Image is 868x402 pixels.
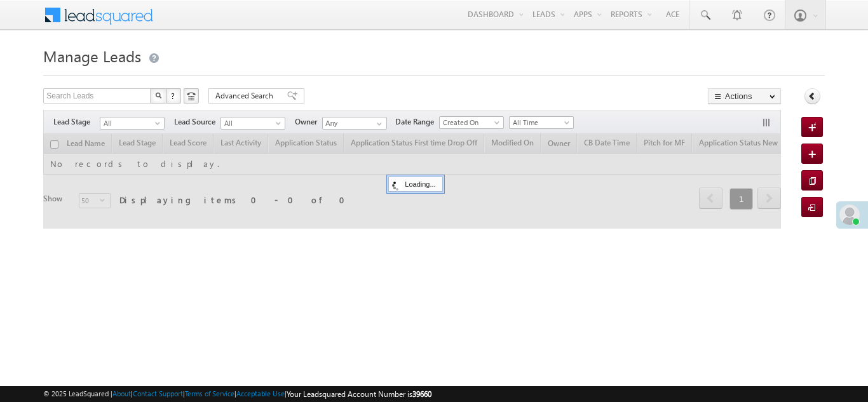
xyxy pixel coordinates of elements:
[53,116,100,128] span: Lead Stage
[295,116,322,128] span: Owner
[155,92,161,98] img: Search
[412,389,431,399] span: 39660
[395,116,439,128] span: Date Range
[708,88,781,104] button: Actions
[171,90,177,101] span: ?
[236,389,285,398] a: Acceptable Use
[43,388,431,400] span: © 2025 LeadSquared | | | | |
[174,116,220,128] span: Lead Source
[112,389,131,398] a: About
[100,117,165,130] a: All
[388,177,442,192] div: Loading...
[215,90,277,102] span: Advanced Search
[509,116,574,129] a: All Time
[510,117,570,128] span: All Time
[287,389,431,399] span: Your Leadsquared Account Number is
[439,116,504,129] a: Created On
[185,389,234,398] a: Terms of Service
[100,117,161,129] span: All
[440,117,500,128] span: Created On
[220,117,285,130] a: All
[166,88,181,104] button: ?
[133,389,183,398] a: Contact Support
[43,46,141,66] span: Manage Leads
[370,117,386,130] a: Show All Items
[322,117,387,130] input: Type to Search
[221,117,281,129] span: All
